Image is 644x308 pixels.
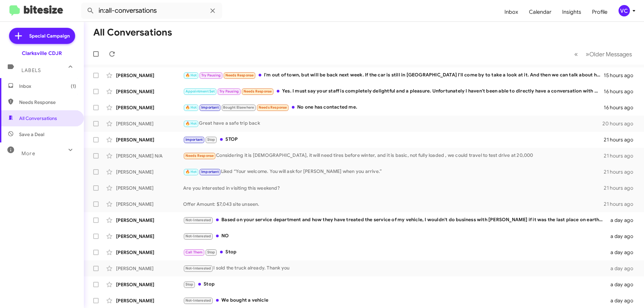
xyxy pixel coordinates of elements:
[116,104,183,111] div: [PERSON_NAME]
[183,152,604,160] div: Considering it is [DEMOGRAPHIC_DATA], it will need tires before winter, and it is basic, not full...
[185,218,211,222] span: Not-Interested
[604,169,639,175] div: 21 hours ago
[185,153,214,158] span: Needs Response
[207,250,215,254] span: Stop
[116,233,183,240] div: [PERSON_NAME]
[524,2,557,22] a: Calendar
[183,248,606,256] div: Stop
[201,105,219,110] span: Important
[116,281,183,288] div: [PERSON_NAME]
[207,137,215,142] span: Stop
[185,234,211,238] span: Not-Interested
[259,105,287,110] span: Needs Response
[570,47,582,61] button: Previous
[201,170,219,174] span: Important
[29,33,70,39] span: Special Campaign
[604,72,639,79] div: 15 hours ago
[93,27,172,38] h1: All Conversations
[116,185,183,191] div: [PERSON_NAME]
[116,249,183,256] div: [PERSON_NAME]
[183,136,604,143] div: STOP
[21,67,41,73] span: Labels
[116,72,183,79] div: [PERSON_NAME]
[183,216,606,224] div: Based on your service department and how they have treated the service of my vehicle, I wouldn't ...
[183,264,606,272] div: I sold the truck already. Thank you
[606,281,639,288] div: a day ago
[606,249,639,256] div: a day ago
[185,137,203,142] span: Important
[606,265,639,272] div: a day ago
[557,2,587,22] a: Insights
[116,88,183,95] div: [PERSON_NAME]
[71,83,76,89] span: (1)
[185,73,197,77] span: 🔥 Hot
[604,88,639,95] div: 16 hours ago
[9,28,75,44] a: Special Campaign
[499,2,524,22] a: Inbox
[116,136,183,143] div: [PERSON_NAME]
[116,120,183,127] div: [PERSON_NAME]
[185,298,211,303] span: Not-Interested
[183,201,604,207] div: Offer Amount: $7,043 site unseen.
[604,104,639,111] div: 16 hours ago
[21,150,35,157] span: More
[223,105,254,110] span: Bought Elsewhere
[571,47,636,61] nav: Page navigation example
[19,115,57,122] span: All Conversations
[19,131,44,138] span: Save a Deal
[225,73,254,77] span: Needs Response
[183,297,606,304] div: We bought a vehicle
[185,89,215,94] span: Appointment Set
[183,168,604,176] div: Liked “Your welcome. You will ask for [PERSON_NAME] when you arrive.”
[219,89,239,94] span: Try Pausing
[604,201,639,207] div: 21 hours ago
[582,47,636,61] button: Next
[183,87,604,95] div: Yes. I must say your staff is completely delightful and a pleasure. Unfortunately I haven't been ...
[22,50,62,57] div: Clarksville CDJR
[604,136,639,143] div: 21 hours ago
[574,50,578,58] span: «
[183,232,606,240] div: NO
[244,89,272,94] span: Needs Response
[185,250,203,254] span: Call Them
[183,281,606,288] div: Stop
[183,185,604,191] div: Are you interested in visiting this weekend?
[116,201,183,207] div: [PERSON_NAME]
[606,297,639,304] div: a day ago
[602,120,639,127] div: 20 hours ago
[183,104,604,111] div: No one has contacted me.
[183,71,604,79] div: I'm out of town, but will be back next week. If the car is still in [GEOGRAPHIC_DATA] I'll come b...
[19,83,76,89] span: Inbox
[604,185,639,191] div: 21 hours ago
[183,120,602,127] div: Great have a safe trip back
[587,2,613,22] a: Profile
[586,50,589,58] span: »
[589,51,632,58] span: Older Messages
[606,233,639,240] div: a day ago
[604,152,639,159] div: 21 hours ago
[116,297,183,304] div: [PERSON_NAME]
[19,99,76,106] span: Needs Response
[185,266,211,270] span: Not-Interested
[619,5,630,16] div: VC
[116,265,183,272] div: [PERSON_NAME]
[116,217,183,224] div: [PERSON_NAME]
[185,105,197,110] span: 🔥 Hot
[116,152,183,159] div: [PERSON_NAME] N/A
[116,169,183,175] div: [PERSON_NAME]
[185,170,197,174] span: 🔥 Hot
[185,282,194,287] span: Stop
[613,5,637,16] button: VC
[81,3,222,19] input: Search
[185,121,197,126] span: 🔥 Hot
[201,73,221,77] span: Try Pausing
[606,217,639,224] div: a day ago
